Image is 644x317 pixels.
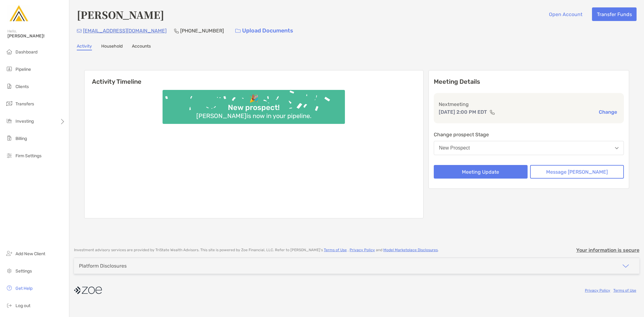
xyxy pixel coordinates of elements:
[83,27,167,35] p: [EMAIL_ADDRESS][DOMAIN_NAME]
[225,103,282,112] div: New prospect!
[6,117,13,125] img: investing icon
[180,27,224,35] p: [PHONE_NUMBER]
[174,28,179,33] img: Phone Icon
[434,78,624,86] p: Meeting Details
[15,153,41,158] span: Firm Settings
[6,82,13,90] img: clients icon
[544,7,587,21] button: Open Account
[77,7,164,22] h4: [PERSON_NAME]
[434,165,528,179] button: Meeting Update
[622,262,629,270] img: icon arrow
[235,29,241,33] img: button icon
[615,147,619,149] img: Open dropdown arrow
[77,44,92,50] a: Activity
[490,110,495,115] img: communication type
[592,7,637,21] button: Transfer Funds
[15,84,29,89] span: Clients
[530,165,624,179] button: Message [PERSON_NAME]
[231,24,297,37] a: Upload Documents
[6,152,13,159] img: firm-settings icon
[439,145,470,151] div: New Prospect
[194,112,314,120] div: [PERSON_NAME] is now in your pipeline.
[85,70,423,85] h6: Activity Timeline
[7,2,30,25] img: Zoe Logo
[6,65,13,73] img: pipeline icon
[132,44,151,50] a: Accounts
[74,283,102,297] img: company logo
[6,250,13,257] img: add_new_client icon
[613,288,636,293] a: Terms of Use
[247,94,261,103] div: 🎉
[6,302,13,309] img: logout icon
[434,131,624,138] p: Change prospect Stage
[7,33,65,39] span: [PERSON_NAME]!
[77,29,82,33] img: Email Icon
[324,248,347,252] a: Terms of Use
[15,268,32,274] span: Settings
[597,109,619,115] button: Change
[6,284,13,292] img: get-help icon
[15,119,34,124] span: Investing
[383,248,438,252] a: Model Marketplace Disclosures
[6,48,13,55] img: dashboard icon
[6,134,13,142] img: billing icon
[439,108,487,116] p: [DATE] 2:00 PM EDT
[350,248,375,252] a: Privacy Policy
[74,248,439,252] p: Investment advisory services are provided by TriState Wealth Advisors . This site is powered by Z...
[101,44,123,50] a: Household
[439,100,619,108] p: Next meeting
[576,247,639,253] p: Your information is secure
[434,141,624,155] button: New Prospect
[6,267,13,274] img: settings icon
[15,136,27,141] span: Billing
[15,101,34,107] span: Transfers
[15,286,33,291] span: Get Help
[15,67,31,72] span: Pipeline
[585,288,610,293] a: Privacy Policy
[6,100,13,107] img: transfers icon
[15,303,30,308] span: Log out
[15,49,37,55] span: Dashboard
[15,251,45,256] span: Add New Client
[79,263,127,269] div: Platform Disclosures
